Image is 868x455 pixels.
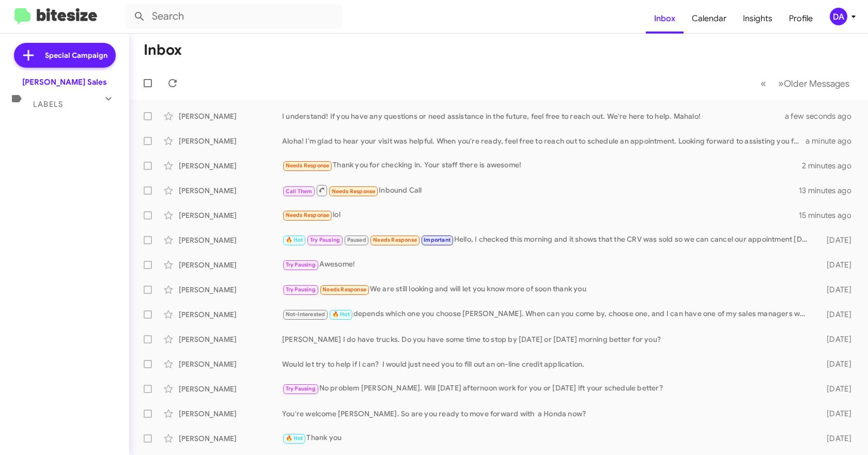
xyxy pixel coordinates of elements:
[286,188,313,195] span: Call Them
[282,184,799,197] div: Inbound Call
[179,384,282,394] div: [PERSON_NAME]
[646,4,684,34] a: Inbox
[282,160,802,171] div: Thank you for checking in. Your staff there is awesome!
[179,285,282,295] div: [PERSON_NAME]
[735,4,781,34] a: Insights
[812,334,860,344] div: [DATE]
[286,162,330,169] span: Needs Response
[144,42,182,58] h1: Inbox
[761,77,766,90] span: «
[282,334,812,344] div: [PERSON_NAME] I do have trucks. Do you have some time to stop by [DATE] or [DATE] morning better ...
[282,308,812,320] div: depends which one you choose [PERSON_NAME]. When can you come by, choose one, and I can have one ...
[22,77,107,87] div: [PERSON_NAME] Sales
[125,4,342,29] input: Search
[424,237,451,243] span: Important
[373,237,417,243] span: Needs Response
[781,4,821,34] a: Profile
[812,384,860,394] div: [DATE]
[179,334,282,344] div: [PERSON_NAME]
[282,111,798,121] div: I understand! If you have any questions or need assistance in the future, feel free to reach out....
[772,73,856,94] button: Next
[33,100,63,109] span: Labels
[778,77,784,90] span: »
[812,235,860,245] div: [DATE]
[179,210,282,221] div: [PERSON_NAME]
[282,432,812,444] div: Thank you
[755,73,856,94] nav: Page navigation example
[684,4,735,34] a: Calendar
[812,309,860,320] div: [DATE]
[805,136,860,146] div: a minute ago
[282,209,799,221] div: lol
[310,237,340,243] span: Try Pausing
[282,409,812,419] div: You're welcome [PERSON_NAME]. So are you ready to move forward with a Honda now?
[179,260,282,270] div: [PERSON_NAME]
[179,235,282,245] div: [PERSON_NAME]
[286,385,316,392] span: Try Pausing
[179,359,282,369] div: [PERSON_NAME]
[179,309,282,320] div: [PERSON_NAME]
[282,259,812,271] div: Awesome!
[14,43,116,68] a: Special Campaign
[812,433,860,444] div: [DATE]
[322,286,366,293] span: Needs Response
[332,188,376,195] span: Needs Response
[812,359,860,369] div: [DATE]
[799,210,860,221] div: 15 minutes ago
[179,111,282,121] div: [PERSON_NAME]
[286,286,316,293] span: Try Pausing
[179,161,282,171] div: [PERSON_NAME]
[282,136,805,146] div: Aloha! I'm glad to hear your visit was helpful. When you're ready, feel free to reach out to sche...
[179,185,282,196] div: [PERSON_NAME]
[282,383,812,395] div: No problem [PERSON_NAME]. Will [DATE] afternoon work for you or [DATE] ift your schedule better?
[282,234,812,246] div: Hello, I checked this morning and it shows that the CRV was sold so we can cancel our appointment...
[830,8,847,25] div: DA
[282,284,812,295] div: We are still looking and will let you know more of soon thank you
[812,260,860,270] div: [DATE]
[179,433,282,444] div: [PERSON_NAME]
[45,50,107,60] span: Special Campaign
[812,285,860,295] div: [DATE]
[286,435,303,442] span: 🔥 Hot
[347,237,366,243] span: Paused
[286,212,330,218] span: Needs Response
[812,409,860,419] div: [DATE]
[286,311,326,318] span: Not-Interested
[799,185,860,196] div: 13 minutes ago
[286,237,303,243] span: 🔥 Hot
[754,73,772,94] button: Previous
[282,359,812,369] div: Would let try to help if I can? I would just need you to fill out an on-line credit application.
[802,161,860,171] div: 2 minutes ago
[784,78,849,89] span: Older Messages
[798,111,860,121] div: a few seconds ago
[332,311,350,318] span: 🔥 Hot
[179,136,282,146] div: [PERSON_NAME]
[821,8,857,25] button: DA
[179,409,282,419] div: [PERSON_NAME]
[286,261,316,268] span: Try Pausing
